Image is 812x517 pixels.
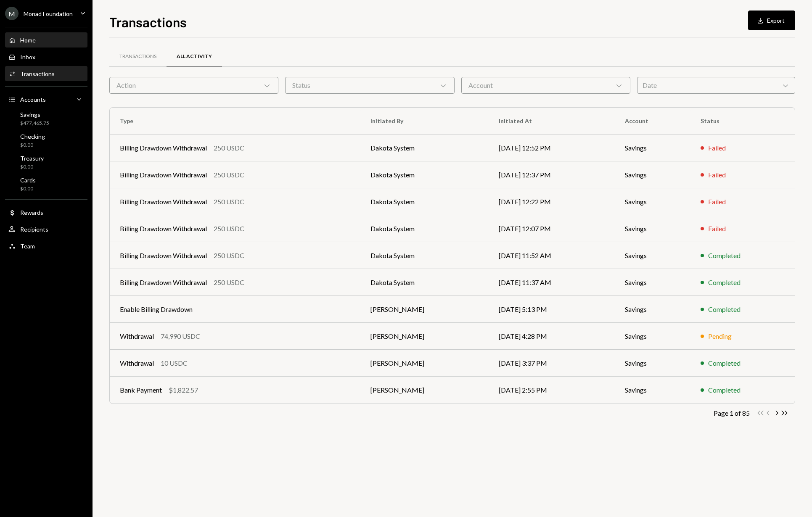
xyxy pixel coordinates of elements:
[615,296,690,323] td: Savings
[5,66,87,81] a: Transactions
[120,358,154,368] div: Withdrawal
[489,161,615,188] td: [DATE] 12:37 PM
[5,7,19,20] div: M
[615,350,690,377] td: Savings
[285,77,454,94] div: Status
[708,197,726,207] div: Failed
[489,215,615,242] td: [DATE] 12:07 PM
[120,143,207,153] div: Billing Drawdown Withdrawal
[20,155,44,162] div: Treasury
[20,70,55,77] div: Transactions
[708,277,741,288] div: Completed
[120,277,207,288] div: Billing Drawdown Withdrawal
[120,331,154,341] div: Withdrawal
[489,323,615,350] td: [DATE] 4:28 PM
[489,269,615,296] td: [DATE] 11:37 AM
[120,170,207,180] div: Billing Drawdown Withdrawal
[360,135,489,161] td: Dakota System
[360,161,489,188] td: Dakota System
[360,108,489,135] th: Initiated By
[20,111,49,118] div: Savings
[615,323,690,350] td: Savings
[489,108,615,135] th: Initiated At
[615,215,690,242] td: Savings
[708,224,726,234] div: Failed
[20,120,49,127] div: $477,465.75
[690,108,795,135] th: Status
[714,409,750,417] div: Page 1 of 85
[214,197,244,207] div: 250 USDC
[109,77,278,94] div: Action
[489,377,615,404] td: [DATE] 2:55 PM
[360,350,489,377] td: [PERSON_NAME]
[109,46,167,67] a: Transactions
[214,224,244,234] div: 250 USDC
[161,331,200,341] div: 74,990 USDC
[615,242,690,269] td: Savings
[5,92,87,107] a: Accounts
[708,143,726,153] div: Failed
[214,170,244,180] div: 250 USDC
[5,49,87,64] a: Inbox
[708,385,741,395] div: Completed
[5,32,87,47] a: Home
[5,238,87,253] a: Team
[489,135,615,161] td: [DATE] 12:52 PM
[360,269,489,296] td: Dakota System
[615,377,690,404] td: Savings
[20,185,36,193] div: $0.00
[20,53,35,61] div: Inbox
[615,135,690,161] td: Savings
[708,304,741,314] div: Completed
[489,296,615,323] td: [DATE] 5:13 PM
[5,108,87,129] a: Savings$477,465.75
[110,108,360,135] th: Type
[748,11,795,30] button: Export
[5,174,87,194] a: Cards$0.00
[20,37,36,44] div: Home
[120,251,207,261] div: Billing Drawdown Withdrawal
[615,108,690,135] th: Account
[24,10,73,17] div: Monad Foundation
[20,209,43,216] div: Rewards
[214,277,244,288] div: 250 USDC
[489,242,615,269] td: [DATE] 11:52 AM
[20,96,46,103] div: Accounts
[109,13,187,30] h1: Transactions
[120,385,162,395] div: Bank Payment
[5,152,87,172] a: Treasury$0.00
[20,243,35,250] div: Team
[615,161,690,188] td: Savings
[708,358,741,368] div: Completed
[20,226,48,233] div: Recipients
[214,251,244,261] div: 250 USDC
[360,215,489,242] td: Dakota System
[119,53,156,60] div: Transactions
[167,46,222,67] a: All Activity
[110,296,360,323] td: Enable Billing Drawdown
[615,269,690,296] td: Savings
[5,130,87,150] a: Checking$0.00
[489,188,615,215] td: [DATE] 12:22 PM
[120,197,207,207] div: Billing Drawdown Withdrawal
[708,331,732,341] div: Pending
[489,350,615,377] td: [DATE] 3:37 PM
[5,222,87,237] a: Recipients
[708,251,741,261] div: Completed
[214,143,244,153] div: 250 USDC
[615,188,690,215] td: Savings
[161,358,188,368] div: 10 USDC
[120,224,207,234] div: Billing Drawdown Withdrawal
[360,296,489,323] td: [PERSON_NAME]
[708,170,726,180] div: Failed
[20,164,44,171] div: $0.00
[461,77,630,94] div: Account
[360,188,489,215] td: Dakota System
[360,242,489,269] td: Dakota System
[637,77,795,94] div: Date
[5,205,87,220] a: Rewards
[20,177,36,184] div: Cards
[20,133,45,140] div: Checking
[20,142,45,149] div: $0.00
[360,323,489,350] td: [PERSON_NAME]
